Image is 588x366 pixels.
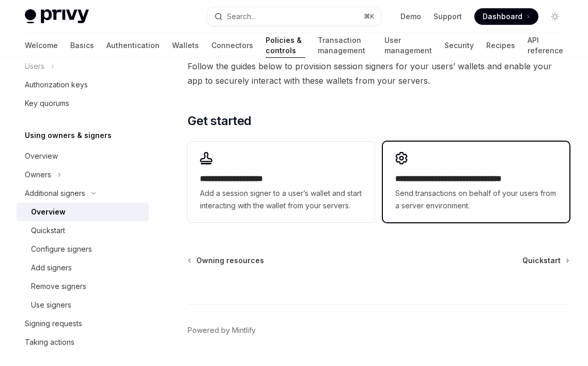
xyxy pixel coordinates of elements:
span: Add a session signer to a user’s wallet and start interacting with the wallet from your servers. [200,187,362,212]
a: Dashboard [474,8,538,25]
button: Toggle dark mode [547,8,563,25]
div: Taking actions [25,336,74,348]
a: Owning resources [189,255,264,266]
a: User management [384,33,432,58]
div: Search... [227,10,256,23]
a: Overview [17,147,149,165]
a: Wallets [172,33,199,58]
div: Signing requests [25,317,82,330]
a: Transaction management [318,33,372,58]
div: Configure signers [31,243,92,255]
span: Send transactions on behalf of your users from a server environment. [395,187,557,212]
a: Support [434,11,462,22]
a: Authentication [106,33,160,58]
span: ⌘ K [364,12,375,21]
span: Dashboard [483,11,522,22]
a: Key quorums [17,94,149,113]
a: Signing requests [17,314,149,333]
div: Authorization keys [25,79,88,91]
span: Get started [188,113,251,129]
a: Add signers [17,258,149,277]
img: light logo [25,9,89,24]
div: Key quorums [25,97,69,110]
a: API reference [528,33,563,58]
a: **** **** **** *****Add a session signer to a user’s wallet and start interacting with the wallet... [188,142,374,222]
a: Taking actions [17,333,149,352]
div: Add signers [31,262,72,274]
div: Quickstart [31,224,65,237]
a: Authorization keys [17,75,149,94]
a: Connectors [211,33,253,58]
div: Overview [25,150,58,162]
span: Quickstart [522,255,561,266]
a: Remove signers [17,277,149,296]
a: Powered by Mintlify [188,325,256,335]
h5: Using owners & signers [25,129,112,142]
div: Additional signers [25,187,85,200]
span: Owning resources [196,255,264,266]
button: Toggle Additional signers section [17,184,149,203]
a: Welcome [25,33,58,58]
a: Overview [17,203,149,221]
div: Overview [31,206,66,218]
a: Recipes [486,33,515,58]
a: Quickstart [17,221,149,240]
span: Follow the guides below to provision session signers for your users’ wallets and enable your app ... [188,59,569,88]
div: Use signers [31,299,71,311]
a: Demo [400,11,421,22]
a: Quickstart [522,255,568,266]
a: Basics [70,33,94,58]
a: Policies & controls [266,33,305,58]
a: Configure signers [17,240,149,258]
div: Remove signers [31,280,86,293]
button: Toggle Owners section [17,165,149,184]
button: Open search [207,7,381,26]
a: Use signers [17,296,149,314]
a: Security [444,33,474,58]
div: Owners [25,169,51,181]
